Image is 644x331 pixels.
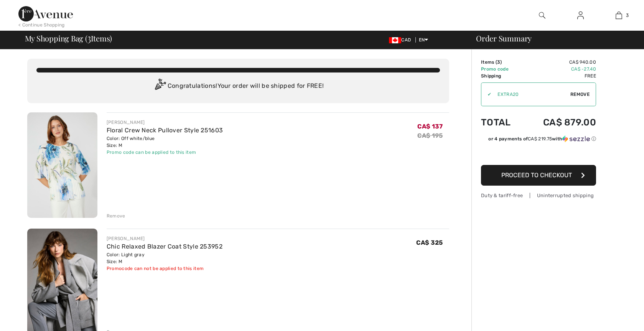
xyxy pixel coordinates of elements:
[522,72,596,79] td: Free
[616,11,622,20] img: My Bag
[18,21,65,28] div: < Continue Shopping
[481,109,522,135] td: Total
[107,265,222,272] div: Promocode can not be applied to this item
[36,79,440,94] div: Congratulations! Your order will be shipped for FREE!
[481,59,522,66] td: Items ( )
[539,11,545,20] img: search the website
[501,112,644,331] iframe: Find more information here
[107,149,223,156] div: Promo code can be applied to this item
[107,243,222,250] a: Chic Relaxed Blazer Coat Style 253952
[522,59,596,66] td: CA$ 940.00
[107,251,222,265] div: Color: Light gray Size: M
[389,37,401,43] img: Canadian Dollar
[481,165,596,186] button: Proceed to Checkout
[570,91,590,98] span: Remove
[577,11,584,20] img: My Info
[481,91,491,98] div: ✔
[27,112,97,218] img: Floral Crew Neck Pullover Style 251603
[417,132,443,139] s: CA$ 195
[417,123,443,130] span: CA$ 137
[107,119,223,126] div: [PERSON_NAME]
[467,35,639,42] div: Order Summary
[416,239,443,246] span: CA$ 325
[522,66,596,72] td: CA$ -27.40
[419,37,428,43] span: EN
[152,79,168,94] img: Congratulation2.svg
[626,12,629,19] span: 3
[600,11,637,20] a: 3
[481,145,596,162] iframe: PayPal-paypal
[481,192,596,199] div: Duty & tariff-free | Uninterrupted shipping
[87,33,91,43] span: 3
[107,212,125,219] div: Remove
[18,6,73,21] img: 1ère Avenue
[522,109,596,135] td: CA$ 879.00
[481,72,522,79] td: Shipping
[481,135,596,145] div: or 4 payments ofCA$ 219.75withSezzle Click to learn more about Sezzle
[107,235,222,242] div: [PERSON_NAME]
[107,127,223,134] a: Floral Crew Neck Pullover Style 251603
[481,66,522,72] td: Promo code
[571,11,590,20] a: Sign In
[107,135,223,149] div: Color: Off white/blue Size: M
[25,35,112,42] span: My Shopping Bag ( Items)
[497,59,500,65] span: 3
[491,83,570,106] input: Promo code
[389,37,414,43] span: CAD
[488,135,596,142] div: or 4 payments of with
